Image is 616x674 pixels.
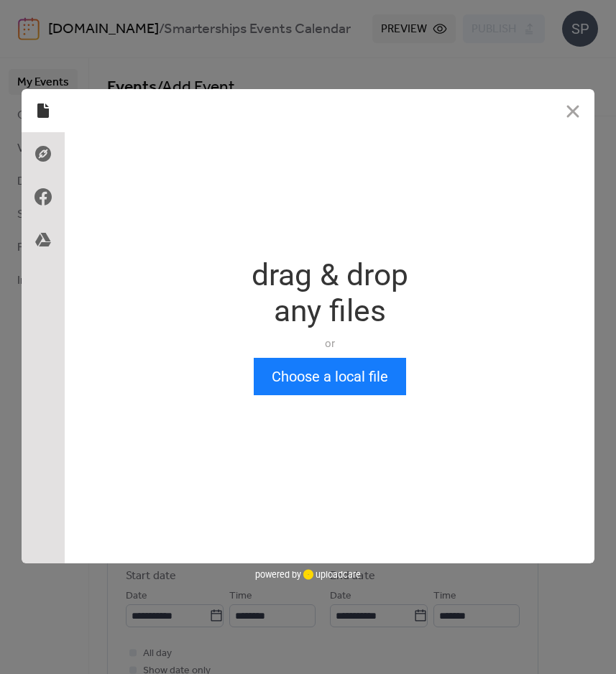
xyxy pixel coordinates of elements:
div: Local Files [22,89,65,132]
div: Google Drive [22,218,65,262]
div: Facebook [22,175,65,218]
div: powered by [255,563,361,585]
div: or [252,336,408,351]
button: Choose a local file [254,358,406,395]
div: Direct Link [22,132,65,175]
div: drag & drop any files [252,257,408,329]
button: Close [551,89,594,132]
a: uploadcare [301,569,361,580]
